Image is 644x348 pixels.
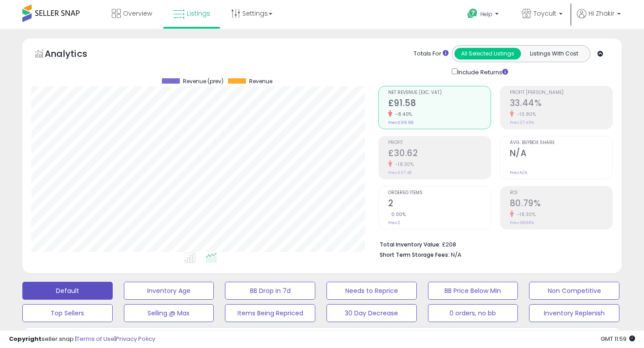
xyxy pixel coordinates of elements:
span: Revenue (prev) [183,78,224,85]
span: Toycult [534,9,556,18]
span: Help [480,10,492,18]
button: All Selected Listings [454,48,521,59]
h2: N/A [510,148,612,160]
h5: Analytics [45,47,105,62]
button: BB Price Below Min [428,282,518,300]
i: Get Help [467,8,478,19]
small: -8.40% [392,111,412,118]
span: 2025-08-15 11:59 GMT [601,335,635,343]
small: 0.00% [388,211,406,218]
a: Help [460,1,508,29]
small: Prev: £99.98 [388,120,413,125]
h2: 33.44% [510,98,612,110]
span: Hi Zhakir [589,9,614,18]
button: 0 orders, no bb [428,304,518,322]
div: Totals For [414,50,449,58]
button: Items Being Repriced [225,304,315,322]
h2: 2 [388,198,491,210]
li: £208 [380,238,606,249]
a: Privacy Policy [116,335,155,343]
button: Default [22,282,113,300]
b: Total Inventory Value: [380,241,441,248]
span: Listings [187,9,210,18]
span: Overview [123,9,152,18]
a: Terms of Use [76,335,114,343]
small: Prev: 2 [388,220,400,225]
span: Profit [388,140,491,145]
small: Prev: N/A [510,170,527,175]
button: Inventory Replenish [529,304,619,322]
h2: £91.58 [388,98,491,110]
button: Top Sellers [22,304,113,322]
small: -18.30% [514,211,536,218]
button: Inventory Age [124,282,214,300]
div: seller snap | | [9,335,155,344]
span: Avg. Buybox Share [510,140,612,145]
small: Prev: 98.89% [510,220,534,225]
span: Revenue [249,78,272,85]
a: Hi Zhakir [577,9,621,29]
button: Listings With Cost [521,48,587,59]
span: Profit [PERSON_NAME] [510,90,612,95]
h2: 80.79% [510,198,612,210]
button: Non Competitive [529,282,619,300]
span: Ordered Items [388,191,491,195]
small: -18.30% [392,161,414,168]
span: N/A [451,250,462,259]
button: BB Drop in 7d [225,282,315,300]
small: Prev: £37.48 [388,170,411,175]
button: Selling @ Max [124,304,214,322]
span: ROI [510,191,612,195]
button: 30 Day Decrease [326,304,417,322]
button: Needs to Reprice [326,282,417,300]
span: Net Revenue (Exc. VAT) [388,90,491,95]
div: Include Returns [445,67,519,77]
h2: £30.62 [388,148,491,160]
small: -10.80% [514,111,536,118]
strong: Copyright [9,335,42,343]
b: Short Term Storage Fees: [380,251,449,259]
small: Prev: 37.49% [510,120,534,125]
